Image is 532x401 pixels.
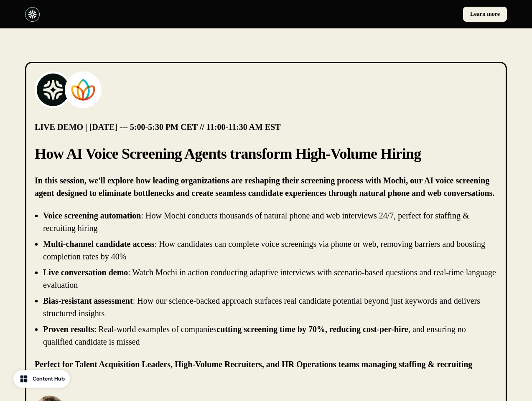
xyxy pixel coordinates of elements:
p: How AI Voice Screening Agents transform High-Volume Hiring [35,143,497,164]
p: : How Mochi conducts thousands of natural phone and web interviews 24/7, perfect for staffing & r... [43,211,469,233]
strong: Perfect for Talent Acquisition Leaders, High-Volume Recruiters, and HR Operations teams managing ... [35,360,472,381]
strong: Multi-channel candidate access [43,239,155,249]
p: : Watch Mochi in action conducting adaptive interviews with scenario-based questions and real-tim... [43,268,496,289]
div: Content Hub [33,375,65,383]
p: : How our science-backed approach surfaces real candidate potential beyond just keywords and deli... [43,296,480,318]
strong: Bias-resistant assessment [43,296,133,305]
button: Content Hub [13,370,70,388]
strong: cutting screening time by 70%, reducing cost-per-hire [216,325,408,334]
strong: Proven results [43,325,94,334]
p: : How candidates can complete voice screenings via phone or web, removing barriers and boosting c... [43,239,485,261]
strong: Live conversation demo [43,268,128,277]
strong: In this session, we'll explore how leading organizations are reshaping their screening process wi... [35,176,494,198]
a: Learn more [463,7,507,22]
strong: LIVE DEMO | [DATE] --- 5:00-5:30 PM CET // 11:00-11:30 AM EST [35,122,281,132]
strong: Voice screening automation [43,211,141,220]
p: : Real-world examples of companies , and ensuring no qualified candidate is missed [43,325,466,346]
